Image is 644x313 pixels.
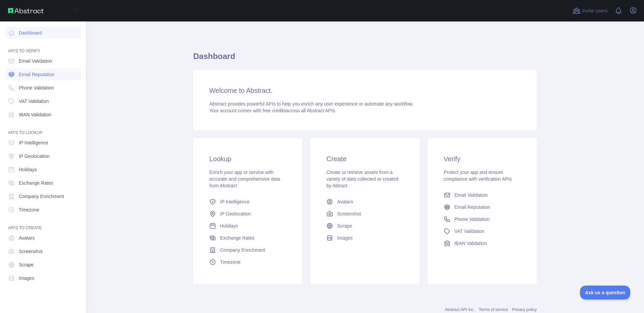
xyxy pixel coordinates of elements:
span: Abstract provides powerful APIs to help you enrich any user experience or automate any workflow. [209,101,414,107]
span: Create or retrieve assets from a variety of data collected or created by Abtract [326,170,398,188]
a: Email Reputation [5,68,80,80]
a: VAT Validation [441,225,523,237]
h3: Welcome to Abstract. [209,86,521,95]
div: API'S TO CREATE [5,217,80,231]
span: free credits [263,108,286,113]
a: Exchange Rates [5,177,80,189]
span: Invite users [582,7,608,15]
span: Email Validation [454,192,488,198]
a: Exchange Rates [207,232,289,244]
a: Screenshot [5,245,80,257]
a: Timezone [207,256,289,268]
span: Screenshot [19,248,43,255]
span: Screenshot [337,210,361,217]
span: IP Intelligence [220,198,250,205]
span: Images [337,235,353,241]
span: Timezone [19,206,39,213]
a: IBAN Validation [441,237,523,249]
button: Invite users [571,5,609,16]
a: Privacy policy [512,307,537,312]
a: Terms of service [479,307,508,312]
a: Scrape [5,259,80,271]
a: Email Validation [5,55,80,67]
div: API'S TO VERIFY [5,40,80,54]
h1: Dashboard [193,51,537,67]
span: Company Enrichment [220,247,265,253]
a: Images [324,232,406,244]
a: IP Geolocation [207,208,289,220]
span: Avatars [337,198,353,205]
h3: Create [326,154,403,164]
span: Email Reputation [19,71,55,78]
img: Abstract API [8,8,44,13]
a: Images [5,272,80,284]
div: API'S TO LOOKUP [5,122,80,135]
a: Phone Validation [441,213,523,225]
a: Screenshot [324,208,406,220]
h3: Lookup [209,154,286,164]
span: Phone Validation [454,216,490,223]
span: Company Enrichment [19,193,64,200]
span: VAT Validation [19,98,49,105]
a: IP Geolocation [5,150,80,162]
a: Phone Validation [5,82,80,94]
iframe: Toggle Customer Support [580,286,631,300]
span: Exchange Rates [220,235,255,241]
a: Company Enrichment [207,244,289,256]
span: IBAN Validation [454,240,487,247]
a: IBAN Validation [5,109,80,121]
span: Enrich your app or service with accurate and comprehensive data from Abstract [209,170,280,188]
span: Your account comes with across all Abstract APIs. [209,108,336,113]
span: Holidays [220,223,238,229]
span: Exchange Rates [19,180,53,186]
a: Email Reputation [441,201,523,213]
span: IP Geolocation [220,210,251,217]
span: VAT Validation [454,228,484,235]
a: IP Intelligence [5,137,80,149]
span: Email Reputation [454,204,490,210]
span: Holidays [19,166,37,173]
span: Protect your app and ensure compliance with verification APIs [444,170,512,182]
span: Avatars [19,235,35,241]
a: Holidays [5,164,80,176]
span: IBAN Validation [19,111,51,118]
span: Images [19,275,34,281]
a: Avatars [5,232,80,244]
span: Phone Validation [19,84,54,91]
a: Company Enrichment [5,190,80,202]
a: Timezone [5,204,80,216]
a: Avatars [324,196,406,208]
span: IP Intelligence [19,139,48,146]
a: Dashboard [5,27,80,39]
a: Abstract API Inc. [445,307,475,312]
h3: Verify [444,154,521,164]
span: Scrape [337,223,352,229]
a: IP Intelligence [207,196,289,208]
a: Holidays [207,220,289,232]
span: Timezone [220,259,240,265]
span: Scrape [19,261,34,268]
span: IP Geolocation [19,153,50,160]
span: Email Validation [19,58,52,64]
a: VAT Validation [5,95,80,107]
a: Email Validation [441,189,523,201]
a: Scrape [324,220,406,232]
